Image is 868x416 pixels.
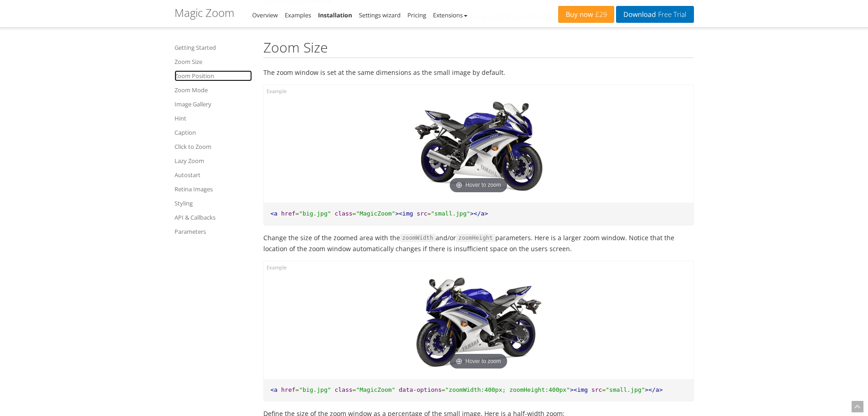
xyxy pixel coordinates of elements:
[606,386,645,393] span: "small.jpg"
[470,210,488,217] span: ></a>
[558,6,614,23] a: Buy now£29
[263,232,694,254] p: Change the size of the zoomed area with the and/or parameters. Here is a larger zoom window. Noti...
[175,198,252,209] a: Styling
[656,11,686,18] span: Free Trial
[271,210,278,217] span: <a
[570,386,588,393] span: ><img
[407,11,426,19] a: Pricing
[318,11,352,19] a: Installation
[271,386,278,393] span: <a
[406,99,551,196] a: Hover to zoom
[175,113,252,124] a: Hint
[299,386,331,393] span: "big.jpg"
[456,234,495,242] code: zoomHeight
[299,210,331,217] span: "big.jpg"
[285,11,311,19] a: Examples
[175,169,252,180] a: Autostart
[406,275,551,372] img: yzf-r6-blue-4.jpg
[406,99,551,196] img: yzf-r6-blue-3.jpg
[295,386,299,393] span: =
[334,386,352,393] span: class
[175,84,252,95] a: Zoom Mode
[395,210,413,217] span: ><img
[645,386,663,393] span: ></a>
[175,7,234,19] h1: Magic Zoom
[602,386,606,393] span: =
[416,210,427,217] span: src
[356,386,395,393] span: "MagicZoom"
[175,212,252,223] a: API & Callbacks
[175,127,252,138] a: Caption
[175,155,252,166] a: Lazy Zoom
[263,40,694,58] h2: Zoom Size
[281,210,295,217] span: href
[431,210,470,217] span: "small.jpg"
[353,386,356,393] span: =
[433,11,467,19] a: Extensions
[359,11,401,19] a: Settings wizard
[175,226,252,237] a: Parameters
[442,386,445,393] span: =
[406,275,551,372] a: Hover to zoom
[591,386,602,393] span: src
[175,42,252,53] a: Getting Started
[445,386,570,393] span: "zoomWidth:400px; zoomHeight:400px"
[399,386,442,393] span: data-options
[175,141,252,152] a: Click to Zoom
[616,6,693,23] a: DownloadFree Trial
[175,184,252,195] a: Retina Images
[356,210,395,217] span: "MagicZoom"
[334,210,352,217] span: class
[263,67,694,78] p: The zoom window is set at the same dimensions as the small image by default.
[175,99,252,110] a: Image Gallery
[295,210,299,217] span: =
[353,210,356,217] span: =
[175,56,252,67] a: Zoom Size
[400,234,436,242] code: zoomWidth
[427,210,431,217] span: =
[281,386,295,393] span: href
[252,11,278,19] a: Overview
[175,70,252,81] a: Zoom Position
[593,11,607,18] span: £29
